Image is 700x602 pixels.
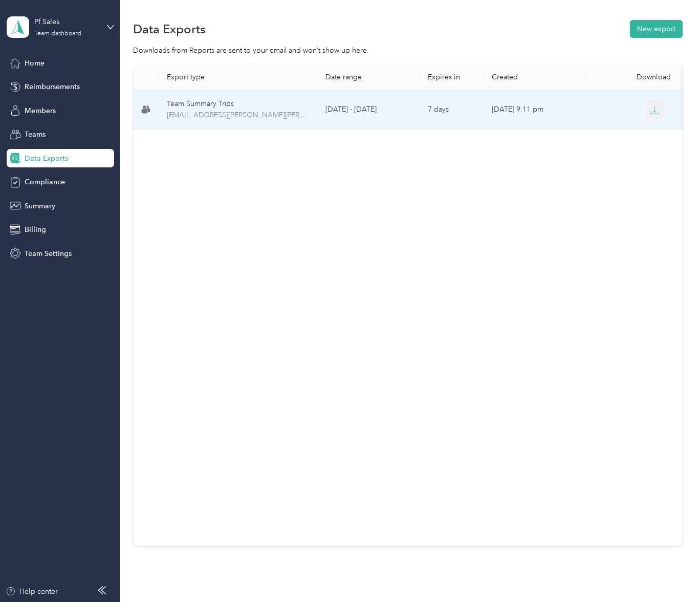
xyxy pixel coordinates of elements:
[484,64,586,90] th: Created
[643,545,700,602] iframe: Everlance-gr Chat Button Frame
[167,98,309,110] div: Team Summary Trips
[420,90,484,130] td: 7 days
[25,224,46,235] span: Billing
[25,105,56,116] span: Members
[317,64,420,90] th: Date range
[167,110,309,121] span: team-summary-oliver.pfost@gmail.com-trips-2025-09-01-2025-09-30.xlsx
[159,64,317,90] th: Export type
[25,153,68,164] span: Data Exports
[133,45,683,56] div: Downloads from Reports are sent to your email and won’t show up here.
[630,20,683,38] button: New export
[420,64,484,90] th: Expires in
[6,586,58,597] button: Help center
[133,24,206,34] h1: Data Exports
[34,16,98,27] div: Pf Sales
[317,90,420,130] td: [DATE] - [DATE]
[25,58,45,69] span: Home
[25,129,46,140] span: Teams
[25,177,65,187] span: Compliance
[594,73,680,81] div: Download
[25,201,55,211] span: Summary
[484,90,586,130] td: [DATE] 9:11 pm
[25,81,80,92] span: Reimbursements
[34,31,81,37] div: Team dashboard
[25,248,72,259] span: Team Settings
